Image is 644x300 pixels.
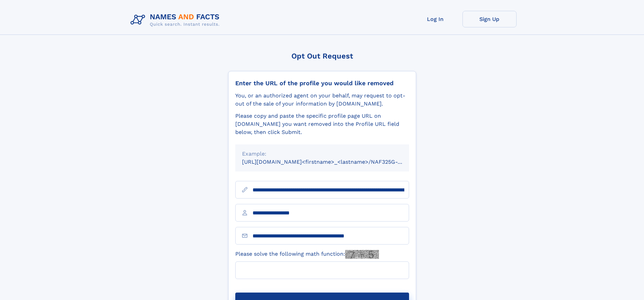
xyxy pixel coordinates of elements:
[242,159,422,165] small: [URL][DOMAIN_NAME]<firstname>_<lastname>/NAF325G-xxxxxxxx
[242,150,402,158] div: Example:
[235,112,409,136] div: Please copy and paste the specific profile page URL on [DOMAIN_NAME] you want removed into the Pr...
[235,92,409,108] div: You, or an authorized agent on your behalf, may request to opt-out of the sale of your informatio...
[128,11,225,29] img: Logo Names and Facts
[235,79,409,87] div: Enter the URL of the profile you would like removed
[462,11,517,27] a: Sign Up
[408,11,462,27] a: Log In
[235,250,379,259] label: Please solve the following math function:
[228,52,416,60] div: Opt Out Request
